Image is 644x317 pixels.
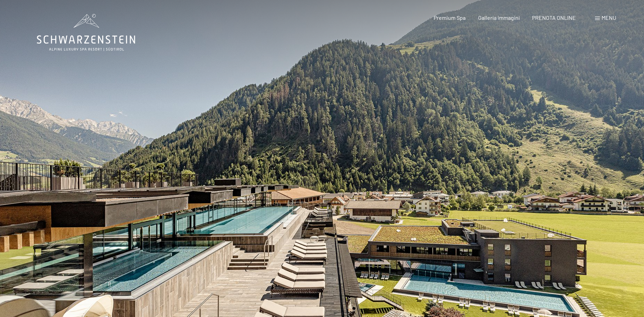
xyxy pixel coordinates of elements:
[532,14,576,21] a: PRENOTA ONLINE
[434,14,466,21] a: Premium Spa
[478,14,520,21] a: Galleria immagini
[602,14,616,21] span: Menu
